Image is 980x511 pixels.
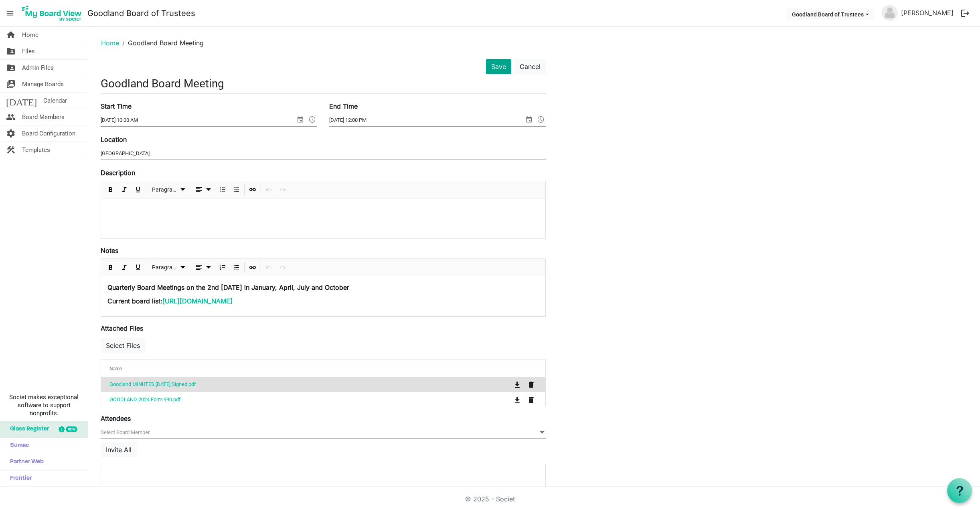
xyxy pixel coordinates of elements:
div: Bold [104,181,117,198]
button: Remove [526,394,537,405]
label: Notes [101,246,118,255]
span: Sumac [6,438,29,454]
a: My Board View Logo [20,3,87,23]
button: Save [486,59,511,74]
label: End Time [329,101,358,111]
span: Board Configuration [22,125,75,141]
a: Goodland MINUTES [DATE] Signed.pdf [109,381,196,387]
button: Underline [133,185,144,195]
span: Board Members [22,109,65,125]
div: new [66,426,77,432]
button: Italic [119,263,130,273]
span: Admin Files [22,60,54,76]
span: Name [109,366,122,372]
span: Manage Boards [22,76,64,92]
button: Invite All [101,442,137,457]
div: Bold [104,259,117,276]
button: Bold [105,263,116,273]
span: settings [6,125,16,141]
button: Bold [105,185,116,195]
button: Insert Link [247,263,258,273]
span: switch_account [6,76,16,92]
div: Formats [148,259,190,276]
td: is Command column column header [495,392,545,406]
div: Insert Link [246,259,259,276]
span: Home [22,27,38,43]
input: Title [101,74,546,93]
label: Start Time [101,101,132,111]
div: Numbered List [216,181,229,198]
button: Numbered List [217,185,228,195]
div: Italic [117,259,131,276]
button: Bulleted List [231,263,242,273]
button: Insert Link [247,185,258,195]
img: no-profile-picture.svg [882,5,898,21]
span: folder_shared [6,43,16,59]
td: No Board Members invited [101,481,545,497]
div: Alignments [190,181,216,198]
span: Paragraph [152,185,178,195]
div: Bulleted List [229,181,243,198]
label: Attached Files [101,323,143,333]
span: Partner Web [6,454,44,470]
button: Remove [526,379,537,390]
span: Quarterly Board Meetings on the 2nd [DATE] in January, April, July and October [107,283,349,291]
a: [PERSON_NAME] [898,5,957,21]
span: menu [2,6,18,21]
span: people [6,109,16,125]
label: Description [101,168,135,178]
span: home [6,27,16,43]
span: Calendar [43,93,67,109]
label: Location [101,135,127,144]
li: Goodland Board Meeting [119,38,204,48]
div: Bulleted List [229,259,243,276]
button: Goodland Board of Trustees dropdownbutton [787,8,874,20]
div: Alignments [190,259,216,276]
div: Underline [131,259,145,276]
a: GOODLAND 2024 Form 990.pdf [109,396,181,402]
span: Frontier [6,471,32,487]
a: Home [101,39,119,47]
td: is Command column column header [495,377,545,392]
button: Bulleted List [231,185,242,195]
span: select [524,114,534,125]
td: GOODLAND 2024 Form 990.pdf is template cell column header Name [101,392,495,406]
button: Download [512,394,523,405]
span: construction [6,142,16,158]
div: Numbered List [216,259,229,276]
button: logout [957,5,974,22]
span: Current board list: [107,297,233,305]
button: Select Files [101,338,145,353]
span: [DATE] [6,93,37,109]
span: Files [22,43,35,59]
div: Formats [148,181,190,198]
button: Italic [119,185,130,195]
button: dropdownbutton [191,185,215,195]
a: [URL][DOMAIN_NAME] [162,297,233,305]
button: Paragraph dropdownbutton [149,263,189,273]
span: Paragraph [152,263,178,273]
span: Societ makes exceptional software to support nonprofits. [4,393,84,417]
div: Italic [117,181,131,198]
button: Underline [133,263,144,273]
img: My Board View Logo [20,3,84,23]
button: Cancel [514,59,546,74]
button: dropdownbutton [191,263,215,273]
span: select [296,114,305,125]
a: Goodland Board of Trustees [87,5,195,21]
div: Insert Link [246,181,259,198]
a: © 2025 - Societ [465,495,515,503]
span: Glass Register [6,421,49,437]
div: Underline [131,181,145,198]
span: folder_shared [6,60,16,76]
label: Attendees [101,414,131,423]
button: Download [512,379,523,390]
button: Numbered List [217,263,228,273]
button: Paragraph dropdownbutton [149,185,189,195]
td: Goodland MINUTES July 11, 2025 Signed.pdf is template cell column header Name [101,377,495,392]
span: Templates [22,142,50,158]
